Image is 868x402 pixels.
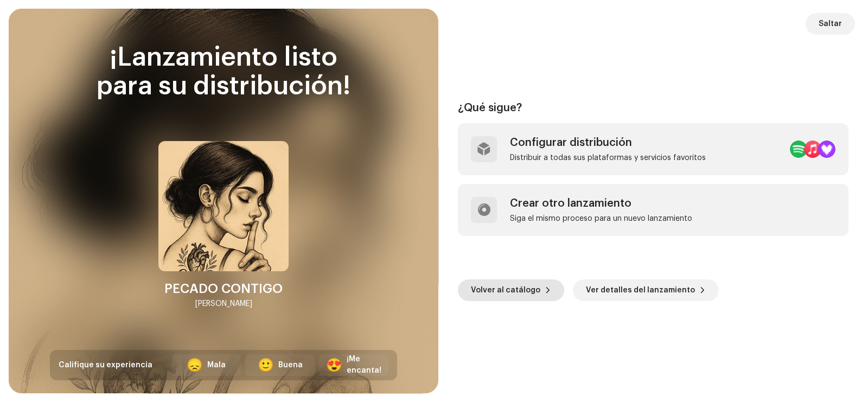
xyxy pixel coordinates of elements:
div: 😍 [326,359,342,372]
re-a-post-create-item: Crear otro lanzamiento [458,184,848,236]
div: [PERSON_NAME] [195,297,252,310]
span: Saltar [819,13,842,35]
span: Califique su experiencia [59,361,152,369]
div: 🙂 [258,359,274,372]
div: ¡Me encanta! [347,354,381,377]
div: PECADO CONTIGO [164,280,283,297]
img: 662b598c-1054-4094-8bfe-a282f035e702 [158,141,289,271]
button: Volver al catálogo [458,279,564,301]
div: Mala [207,360,226,371]
div: Distribuir a todas sus plataformas y servicios favoritos [510,154,706,162]
div: Siga el mismo proceso para un nuevo lanzamiento [510,214,692,223]
button: Saltar [806,13,855,35]
div: ¿Qué sigue? [458,101,848,114]
span: Ver detalles del lanzamiento [586,279,695,301]
div: Crear otro lanzamiento [510,197,692,210]
div: 😞 [187,359,203,372]
button: Ver detalles del lanzamiento [573,279,719,301]
div: Configurar distribución [510,136,706,149]
div: ¡Lanzamiento listo para su distribución! [50,43,397,101]
span: Volver al catálogo [471,279,540,301]
div: Buena [278,360,303,371]
re-a-post-create-item: Configurar distribución [458,123,848,175]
